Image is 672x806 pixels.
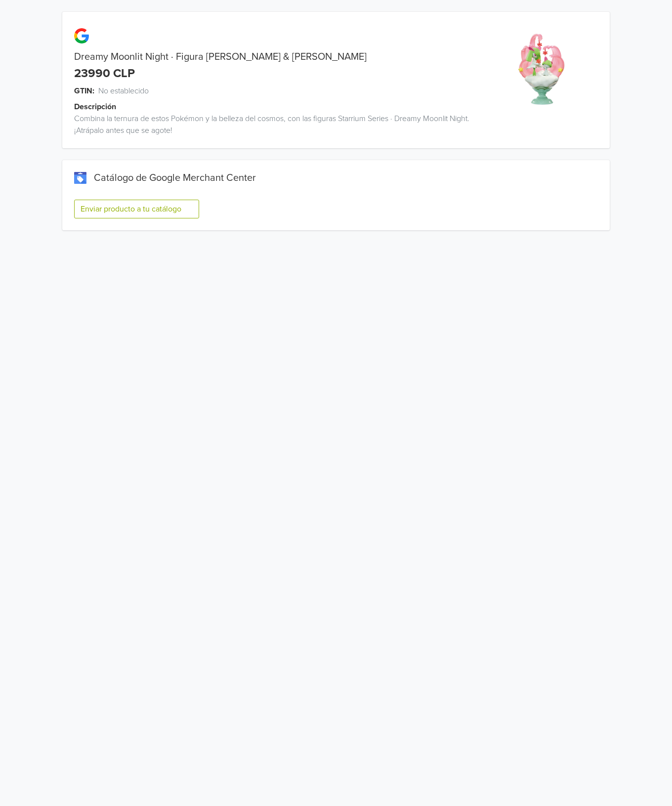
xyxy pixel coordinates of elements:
[98,85,149,97] span: No establecido
[74,200,199,218] button: Enviar producto a tu catálogo
[74,85,94,97] span: GTIN:
[62,51,473,63] div: Dreamy Moonlit Night · Figura [PERSON_NAME] & [PERSON_NAME]
[74,67,135,81] div: 23990 CLP
[74,172,598,184] div: Catálogo de Google Merchant Center
[504,32,579,106] img: product_image
[74,101,485,113] div: Descripción
[62,113,473,136] div: Combina la ternura de estos Pokémon y la belleza del cosmos, con las figuras Starrium Series · Dr...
